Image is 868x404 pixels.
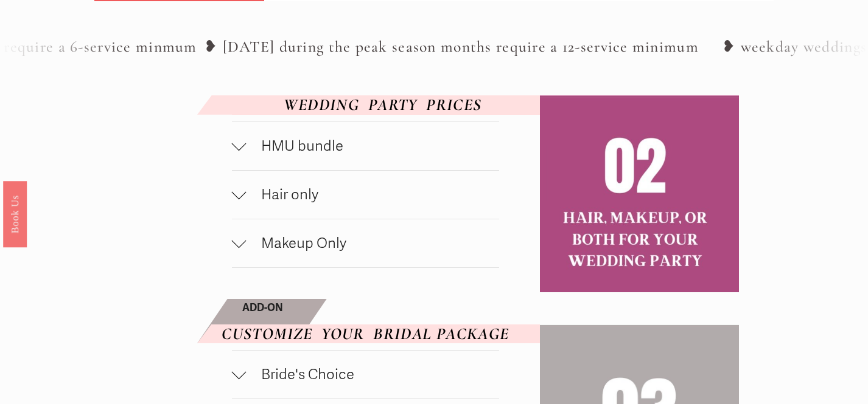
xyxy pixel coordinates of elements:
button: Makeup Only [232,219,500,267]
tspan: ❥ [DATE] during the peak season months require a 12-service minimum [204,37,699,56]
span: HMU bundle [247,137,500,155]
button: Bride's Choice [232,351,500,399]
em: CUSTOMIZE YOUR BRIDAL PACKAGE [222,324,509,344]
a: Book Us [3,180,27,247]
span: Bride's Choice [247,366,500,383]
button: HMU bundle [232,122,500,170]
strong: ADD-ON [242,301,283,314]
em: WEDDING PARTY PRICES [284,95,482,115]
span: Makeup Only [247,235,500,252]
button: Hair only [232,171,500,219]
span: Hair only [247,186,500,204]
